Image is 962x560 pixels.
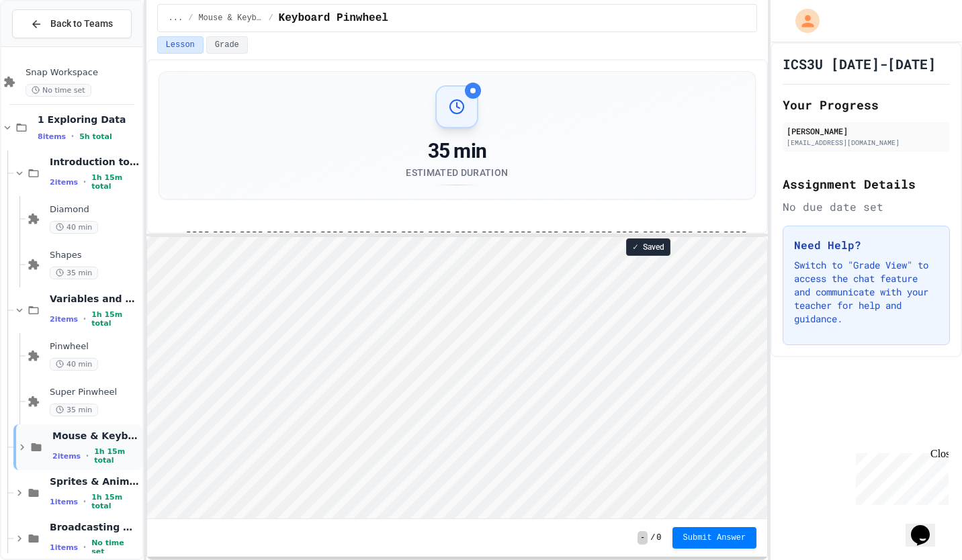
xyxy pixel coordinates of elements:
[169,13,183,24] span: ...
[794,259,938,326] p: Switch to "Grade View" to access the chat feature and communicate with your teacher for help and ...
[783,199,950,215] div: No due date set
[850,448,949,505] iframe: chat widget
[26,84,91,97] span: No time set
[783,95,950,114] h2: Your Progress
[279,10,388,26] span: Keyboard Pinwheel
[656,532,661,543] span: 0
[50,204,140,216] span: Diamond
[783,54,936,73] h1: ICS3U [DATE]-[DATE]
[147,237,768,518] iframe: Snap! Programming Environment
[906,506,949,547] iframe: chat widget
[198,13,263,24] span: Mouse & Keyboard
[94,447,139,465] span: 1h 15m total
[672,527,757,549] button: Submit Answer
[50,521,140,533] span: Broadcasting & Cloning
[50,250,140,261] span: Shapes
[683,532,746,543] span: Submit Answer
[50,498,78,506] span: 1 items
[206,36,248,54] button: Grade
[50,404,98,416] span: 35 min
[83,542,86,553] span: •
[91,310,139,328] span: 1h 15m total
[406,139,508,163] div: 35 min
[91,493,139,510] span: 1h 15m total
[86,451,89,461] span: •
[83,177,86,187] span: •
[52,430,140,442] span: Mouse & Keyboard
[91,173,139,191] span: 1h 15m total
[50,341,140,353] span: Pinwheel
[91,539,139,556] span: No time set
[50,543,78,552] span: 1 items
[83,314,86,324] span: •
[50,178,78,187] span: 2 items
[79,132,112,141] span: 5h total
[50,156,140,168] span: Introduction to Snap
[787,125,946,137] div: [PERSON_NAME]
[188,13,193,24] span: /
[406,166,508,179] div: Estimated Duration
[83,496,86,507] span: •
[12,9,132,38] button: Back to Teams
[787,138,946,148] div: [EMAIL_ADDRESS][DOMAIN_NAME]
[794,237,938,253] h3: Need Help?
[632,242,639,252] span: ✓
[50,358,98,371] span: 40 min
[638,531,648,545] span: -
[5,5,93,85] div: Chat with us now!Close
[50,17,113,31] span: Back to Teams
[50,221,98,234] span: 40 min
[50,475,140,487] span: Sprites & Animation
[50,387,140,398] span: Super Pinwheel
[52,452,81,461] span: 2 items
[50,293,140,305] span: Variables and Blocks
[650,532,655,543] span: /
[268,13,273,24] span: /
[26,67,140,79] span: Snap Workspace
[783,175,950,193] h2: Assignment Details
[38,113,140,126] span: 1 Exploring Data
[781,5,823,36] div: My Account
[157,36,204,54] button: Lesson
[50,315,78,324] span: 2 items
[643,242,664,252] span: Saved
[50,267,98,279] span: 35 min
[38,132,66,141] span: 8 items
[71,131,74,142] span: •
